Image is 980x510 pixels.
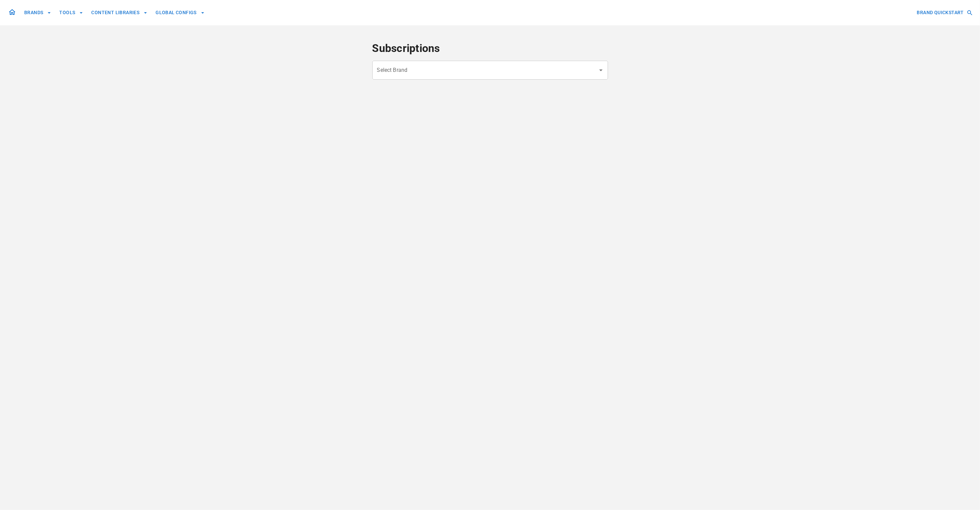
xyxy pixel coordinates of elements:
[89,6,150,19] button: CONTENT LIBRARIES
[596,65,606,75] button: Open
[914,6,975,19] button: BRAND QUICKSTART
[57,6,86,19] button: TOOLS
[153,6,207,19] button: GLOBAL CONFIGS
[22,6,54,19] button: BRANDS
[372,42,608,55] h4: Subscriptions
